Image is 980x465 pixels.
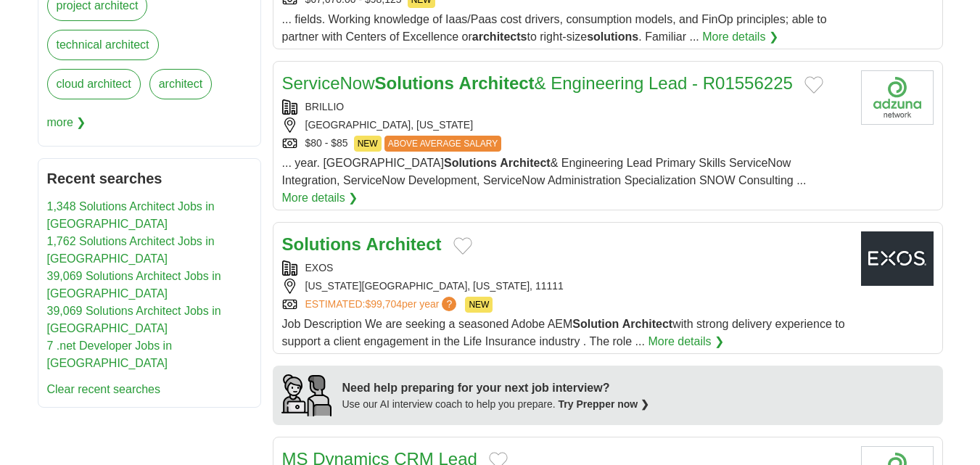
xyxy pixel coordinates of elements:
[622,318,672,330] strong: Architect
[804,76,823,94] button: Add to favorite jobs
[282,234,361,254] strong: Solutions
[47,30,159,60] a: technical architect
[282,118,849,133] div: [GEOGRAPHIC_DATA], [US_STATE]
[702,28,778,46] a: More details ❯
[442,297,456,311] span: ?
[47,168,252,189] h2: Recent searches
[305,262,334,273] a: EXOS
[453,237,472,255] button: Add to favorite jobs
[559,398,650,410] a: Try Prepper now ❯
[500,157,550,169] strong: Architect
[375,73,454,93] strong: Solutions
[282,318,845,347] span: Job Description We are seeking a seasoned Adobe AEM with strong delivery experience to support a ...
[572,318,619,330] strong: Solution
[47,270,221,300] a: 39,069 Solutions Architect Jobs in [GEOGRAPHIC_DATA]
[47,69,141,99] a: cloud architect
[282,136,849,152] div: $80 - $85
[282,234,442,254] a: Solutions Architect
[282,157,807,186] span: ... year. [GEOGRAPHIC_DATA] & Engineering Lead Primary Skills ServiceNow Integration, ServiceNow ...
[47,383,161,395] a: Clear recent searches
[47,305,221,334] a: 39,069 Solutions Architect Jobs in [GEOGRAPHIC_DATA]
[282,279,849,294] div: [US_STATE][GEOGRAPHIC_DATA], [US_STATE], 11111
[47,200,215,230] a: 1,348 Solutions Architect Jobs in [GEOGRAPHIC_DATA]
[47,340,173,369] a: 7 .net Developer Jobs in [GEOGRAPHIC_DATA]
[47,108,86,137] span: more ❯
[282,73,793,93] a: ServiceNowSolutions Architect& Engineering Lead - R01556225
[282,99,849,115] div: BRILLIO
[342,397,650,412] div: Use our AI interview coach to help you prepare.
[47,235,215,265] a: 1,762 Solutions Architect Jobs in [GEOGRAPHIC_DATA]
[282,13,827,43] span: ... fields. Working knowledge of Iaas/Paas cost drivers, consumption models, and FinOp principles...
[587,30,638,43] strong: solutions
[459,73,535,93] strong: Architect
[444,157,497,169] strong: Solutions
[648,333,724,350] a: More details ❯
[465,297,493,313] span: NEW
[366,234,442,254] strong: Architect
[472,30,527,43] strong: architects
[365,298,402,310] span: $99,704
[861,70,934,125] img: Company logo
[354,136,382,152] span: NEW
[149,69,212,99] a: architect
[384,136,502,152] span: ABOVE AVERAGE SALARY
[861,231,934,286] img: EXOS logo
[305,297,460,313] a: ESTIMATED:$99,704per year?
[282,189,358,207] a: More details ❯
[342,379,650,397] div: Need help preparing for your next job interview?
